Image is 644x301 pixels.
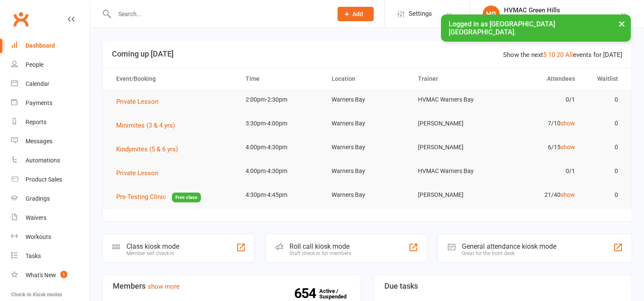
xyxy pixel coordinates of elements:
[26,61,43,68] div: People
[113,282,350,290] h3: Members
[557,51,564,59] a: 20
[26,99,52,106] div: Payments
[11,132,90,151] a: Messages
[561,191,575,198] a: show
[503,50,622,60] div: Show the next events for [DATE]
[324,68,410,90] th: Location
[26,157,60,164] div: Automations
[496,114,583,133] td: 7/10
[238,68,324,90] th: Time
[410,161,497,181] td: HVMAC Warners Bay
[11,151,90,170] a: Automations
[294,287,319,300] strong: 654
[60,271,67,278] span: 1
[548,51,555,59] a: 10
[409,4,432,23] span: Settings
[496,68,583,90] th: Attendees
[116,144,184,154] button: Kindymites (5 & 6 yrs)
[324,90,410,110] td: Warners Bay
[11,36,90,55] a: Dashboard
[543,51,547,59] a: 5
[26,138,52,145] div: Messages
[116,120,181,131] button: Minimites (3 & 4 yrs)
[583,161,626,181] td: 0
[496,90,583,110] td: 0/1
[410,137,497,157] td: [PERSON_NAME]
[112,8,326,20] input: Search...
[561,120,575,127] a: show
[614,14,630,33] button: ×
[11,189,90,208] a: Gradings
[238,185,324,205] td: 4:30pm-4:45pm
[26,214,46,221] div: Waivers
[11,94,90,113] a: Payments
[26,233,51,240] div: Workouts
[324,161,410,181] td: Warners Bay
[11,74,90,94] a: Calendar
[126,242,179,250] div: Class kiosk mode
[324,137,410,157] td: Warners Bay
[26,80,49,87] div: Calendar
[11,247,90,266] a: Tasks
[483,6,500,23] div: HG
[26,176,62,183] div: Product Sales
[116,169,158,177] span: Private Lesson
[324,185,410,205] td: Warners Bay
[289,250,351,256] div: Staff check-in for members
[583,90,626,110] td: 0
[26,272,56,278] div: What's New
[116,192,201,202] button: Pre-Testing ClinicFree class
[496,137,583,157] td: 6/15
[352,11,363,17] span: Add
[172,193,201,202] span: Free class
[496,185,583,205] td: 21/40
[11,113,90,132] a: Reports
[26,119,46,125] div: Reports
[462,242,556,250] div: General attendance kiosk mode
[238,161,324,181] td: 4:00pm-4:30pm
[504,14,620,22] div: [GEOGRAPHIC_DATA] [GEOGRAPHIC_DATA]
[116,193,166,201] span: Pre-Testing Clinic
[384,282,622,290] h3: Due tasks
[583,114,626,133] td: 0
[583,68,626,90] th: Waitlist
[410,114,497,133] td: [PERSON_NAME]
[116,122,175,129] span: Minimites (3 & 4 yrs)
[10,9,31,30] a: Clubworx
[148,283,180,290] a: show more
[11,266,90,285] a: What's New1
[410,185,497,205] td: [PERSON_NAME]
[583,185,626,205] td: 0
[561,144,575,150] a: show
[462,250,556,256] div: Great for the front desk
[116,97,164,107] button: Private Lesson
[11,227,90,247] a: Workouts
[496,161,583,181] td: 0/1
[116,98,158,105] span: Private Lesson
[449,20,555,36] span: Logged in as [GEOGRAPHIC_DATA] [GEOGRAPHIC_DATA].
[565,51,573,59] a: All
[11,208,90,227] a: Waivers
[410,68,497,90] th: Trainer
[116,168,164,178] button: Private Lesson
[324,114,410,133] td: Warners Bay
[238,137,324,157] td: 4:00pm-4:30pm
[109,68,238,90] th: Event/Booking
[126,250,179,256] div: Member self check-in
[410,90,497,110] td: HVMAC Warners Bay
[26,253,41,259] div: Tasks
[238,114,324,133] td: 3:30pm-4:00pm
[238,90,324,110] td: 2:00pm-2:30pm
[289,242,351,250] div: Roll call kiosk mode
[504,6,620,14] div: HVMAC Green Hills
[26,195,50,202] div: Gradings
[338,7,374,21] button: Add
[11,170,90,189] a: Product Sales
[583,137,626,157] td: 0
[116,145,178,153] span: Kindymites (5 & 6 yrs)
[26,42,55,49] div: Dashboard
[11,55,90,74] a: People
[112,50,622,58] h3: Coming up [DATE]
